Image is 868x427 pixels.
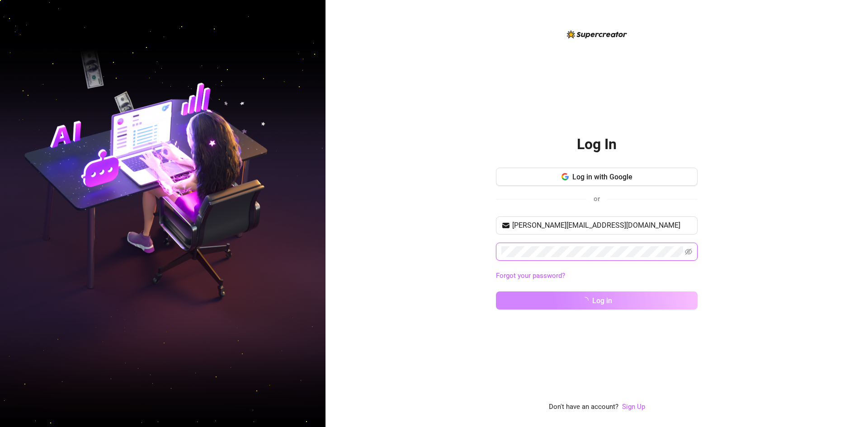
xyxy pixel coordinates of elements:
span: loading [581,297,589,304]
a: Forgot your password? [496,271,698,282]
span: Don't have an account? [549,402,618,413]
span: Log in [592,296,612,305]
a: Forgot your password? [496,272,565,280]
a: Sign Up [622,402,645,413]
input: Your email [512,220,692,231]
a: Sign Up [622,403,645,411]
button: Log in [496,291,698,310]
h2: Log In [577,135,617,154]
span: eye-invisible [685,248,692,255]
span: or [594,195,600,203]
button: Log in with Google [496,168,698,186]
img: logo-BBDzfeDw.svg [567,30,627,38]
span: Log in with Google [572,173,632,181]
